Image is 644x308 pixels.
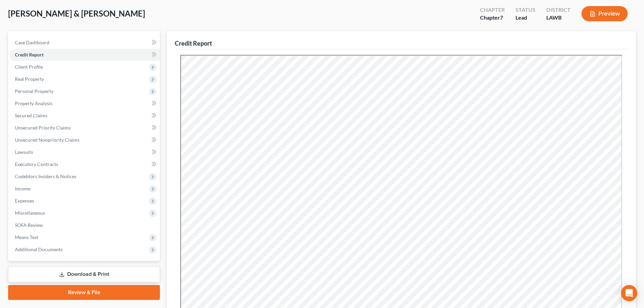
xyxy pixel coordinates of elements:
[15,149,33,155] span: Lawsuits
[546,14,571,22] div: LAWB
[500,14,503,21] span: 7
[15,222,43,228] span: SOFA Review
[621,285,637,301] div: Open Intercom Messenger
[9,219,160,231] a: SOFA Review
[15,173,76,179] span: Codebtors Insiders & Notices
[9,37,160,49] a: Case Dashboard
[15,40,49,45] span: Case Dashboard
[9,110,160,122] a: Secured Claims
[516,6,535,14] div: Status
[15,100,52,106] span: Property Analysis
[546,6,571,14] div: District
[516,14,535,22] div: Lead
[15,137,79,143] span: Unsecured Nonpriority Claims
[15,210,45,216] span: Miscellaneous
[9,97,160,110] a: Property Analysis
[8,8,145,18] span: [PERSON_NAME] & [PERSON_NAME]
[9,122,160,134] a: Unsecured Priority Claims
[15,161,58,167] span: Executory Contracts
[15,64,43,70] span: Client Profile
[15,186,30,191] span: Income
[9,158,160,170] a: Executory Contracts
[9,146,160,158] a: Lawsuits
[15,113,47,118] span: Secured Claims
[581,6,628,21] button: Preview
[15,198,34,204] span: Expenses
[15,52,44,57] span: Credit Report
[9,49,160,61] a: Credit Report
[15,125,71,131] span: Unsecured Priority Claims
[15,234,38,240] span: Means Test
[8,285,160,300] a: Review & File
[15,246,63,252] span: Additional Documents
[8,266,160,282] a: Download & Print
[15,88,53,94] span: Personal Property
[175,39,212,47] div: Credit Report
[480,6,505,14] div: Chapter
[9,134,160,146] a: Unsecured Nonpriority Claims
[480,14,505,22] div: Chapter
[15,76,44,82] span: Real Property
